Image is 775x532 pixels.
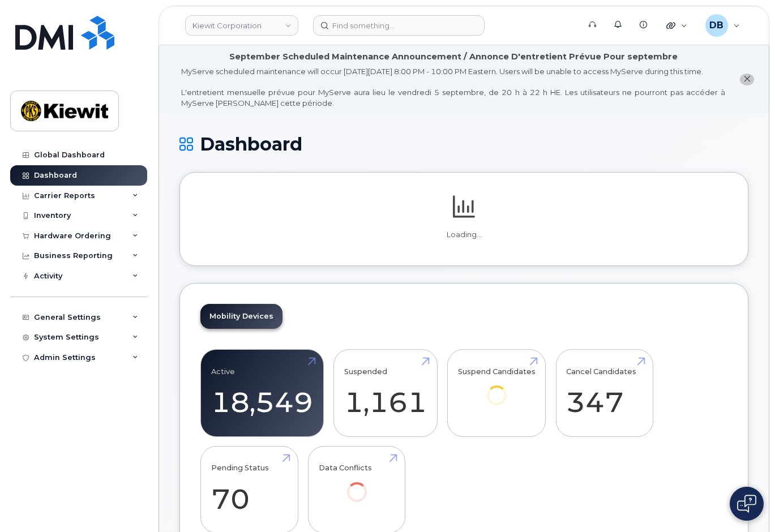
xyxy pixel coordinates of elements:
a: Data Conflicts [319,452,395,517]
button: close notification [740,74,754,85]
h1: Dashboard [179,134,748,154]
a: Active 18,549 [211,356,313,431]
a: Suspended 1,161 [344,356,427,431]
a: Mobility Devices [200,304,282,329]
p: Loading... [200,230,727,240]
a: Suspend Candidates [458,356,536,421]
div: September Scheduled Maintenance Announcement / Annonce D'entretient Prévue Pour septembre [229,51,678,63]
div: MyServe scheduled maintenance will occur [DATE][DATE] 8:00 PM - 10:00 PM Eastern. Users will be u... [181,66,725,108]
a: Cancel Candidates 347 [566,356,643,431]
a: Pending Status 70 [211,452,288,527]
img: Open chat [737,495,756,513]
